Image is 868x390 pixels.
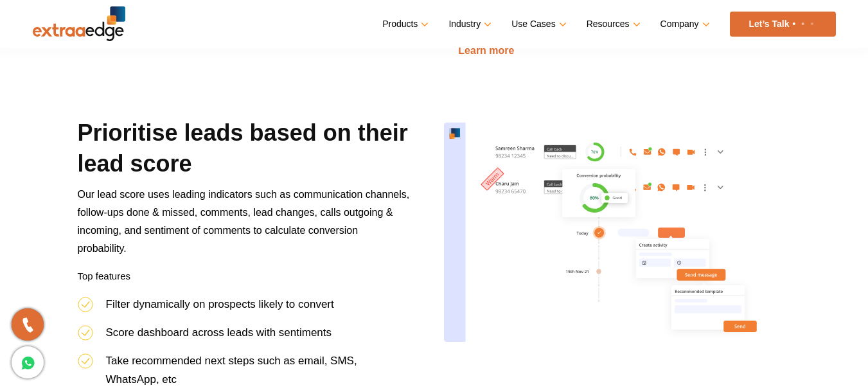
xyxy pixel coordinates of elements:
a: Products [382,15,426,33]
a: Use Cases [511,15,563,33]
a: Company [660,15,707,33]
li: Score dashboard across leads with sentiments [78,323,410,351]
a: Resources [587,15,638,33]
h2: Prioritise leads based on their lead score [78,118,410,186]
a: Industry [448,15,489,33]
strong: Top features [78,270,131,281]
a: Learn more [458,45,514,56]
li: Filter dynamically on prospects likely to convert [78,295,410,323]
img: Machine learning to predict admissions [444,118,791,353]
a: Let’s Talk [730,12,836,37]
p: Our lead score uses leading indicators such as communication channels, follow-ups done & missed, ... [78,186,410,267]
